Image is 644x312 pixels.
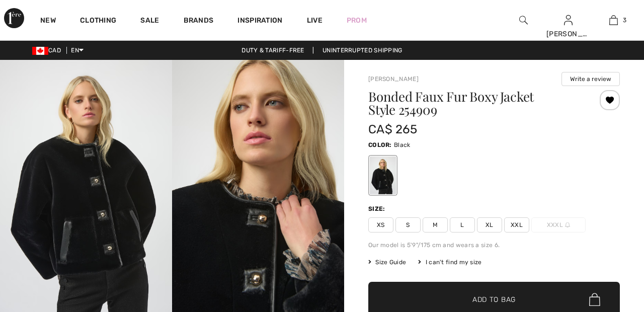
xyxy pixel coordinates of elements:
a: Clothing [80,16,116,27]
a: [PERSON_NAME] [368,75,419,83]
span: XXL [504,217,529,232]
span: CAD [32,47,65,54]
span: Add to Bag [472,294,516,305]
div: Our model is 5'9"/175 cm and wears a size 6. [368,241,620,250]
span: Inspiration [237,16,282,27]
img: 1ère Avenue [4,8,24,28]
div: Black [370,157,396,194]
span: XL [477,217,502,232]
img: search the website [519,14,528,26]
div: I can't find my size [418,258,481,267]
img: My Info [564,14,573,26]
a: Sale [140,16,159,27]
span: XS [368,217,393,232]
div: [PERSON_NAME] [546,29,591,39]
span: CA$ 265 [368,122,417,136]
div: Size: [368,204,387,213]
span: M [423,217,448,232]
a: Brands [184,16,214,27]
a: Prom [347,15,367,26]
img: My Bag [609,14,618,26]
img: Bag.svg [589,293,600,306]
span: 3 [623,16,626,25]
span: Black [394,141,411,148]
img: Canadian Dollar [32,47,48,55]
span: EN [71,47,84,54]
h1: Bonded Faux Fur Boxy Jacket Style 254909 [368,90,578,116]
button: Write a review [561,72,620,86]
a: New [40,16,56,27]
span: Color: [368,141,392,148]
span: Size Guide [368,258,406,267]
span: XXXL [531,217,586,232]
span: S [395,217,421,232]
a: Sign In [564,15,573,25]
img: ring-m.svg [565,222,570,227]
a: Live [307,15,323,26]
a: 3 [591,14,635,26]
span: L [450,217,475,232]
